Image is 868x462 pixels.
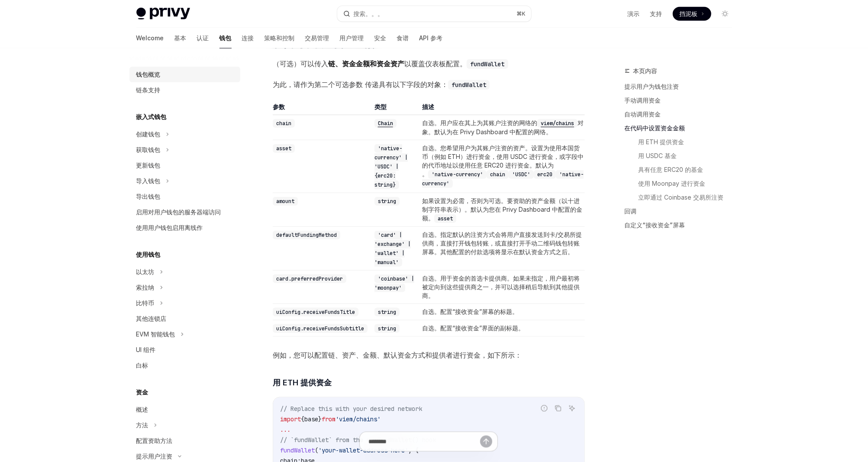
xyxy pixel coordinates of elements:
span: } [318,415,322,423]
div: 链条支持 [136,85,161,95]
a: 食谱 [397,28,409,48]
a: 自定义“接收资金”屏幕 [625,218,739,232]
a: Chain [374,119,397,126]
div: 启用对用户钱包的服务器端访问 [136,207,221,217]
code: fundWallet [448,80,490,90]
span: ... [280,426,290,433]
a: 策略和控制 [265,28,295,48]
th: 参数 [273,103,371,115]
code: chain [487,170,509,179]
div: 更新钱包 [136,160,161,171]
span: 例如，您可以配置链、资产、金额、默认资金方式和提供者进行资金，如下所示： [273,349,585,361]
a: 自动调用资金 [625,107,739,121]
div: 使用用户钱包启用离线作 [136,223,203,233]
td: 自选。配置“接收资金”界面的副标题。 [419,320,584,336]
span: from [322,415,336,423]
span: import [280,415,301,423]
font: 连接 [242,34,254,42]
div: 搜索。。。 [354,9,384,19]
div: 提示用户注资 [136,451,173,462]
code: 'native-currency' [428,170,487,179]
h5: 使用钱包 [136,249,161,260]
div: 概述 [136,404,148,415]
code: string [374,308,400,317]
a: 基本 [174,28,187,48]
span: 本页内容 [633,66,658,76]
td: 自选。配置“接收资金”屏幕的标题。 [419,304,584,320]
th: 描述 [419,103,584,115]
font: 安全 [374,34,387,42]
a: 更新钱包 [129,158,240,173]
h5: 嵌入式钱包 [136,112,167,122]
img: 灯光标志 [136,8,190,20]
code: asset [273,144,295,153]
h5: 资金 [136,387,148,397]
button: 搜索。。。⌘K [337,6,531,22]
button: 从代码块复制内容 [552,403,564,414]
div: 配置资助方法 [136,436,173,446]
th: 类型 [371,103,419,115]
span: base [304,415,318,423]
font: API 参考 [419,34,443,42]
strong: 链、资金金额和资金资产 [328,59,404,68]
code: amount [273,197,298,206]
div: 索拉纳 [136,282,155,293]
code: 'coinbase' | 'moonpay' [374,275,414,292]
font: （可选）可以传入 以覆盖仪表板配置。 [273,59,467,68]
div: 以太坊 [136,267,155,277]
a: 配置资助方法 [129,433,240,449]
button: 报告错误的代码 [539,403,550,414]
code: chain [273,119,295,128]
span: // Replace this with your desired network [280,405,422,413]
a: 挡泥板 [673,7,711,21]
code: 'native-currency' | 'USDC' | {erc20: string} [374,144,408,189]
code: viem/chains [537,119,578,128]
td: 自选。用于资金的首选卡提供商。如果未指定，用户最初将被定向到这些提供商之一，并可以选择稍后导航到其他提供商。 [419,270,584,304]
button: 切换深色模式 [718,7,732,21]
code: 'card' | 'exchange' | 'wallet' | 'manual' [374,231,411,267]
code: fundWallet [467,59,508,69]
font: Welcome [136,34,164,42]
a: 立即通过 Coinbase 交易所注资 [639,191,739,204]
div: EVM 智能钱包 [136,329,175,339]
a: 连接 [242,28,254,48]
span: 挡泥板 [680,10,698,18]
a: 认证 [197,28,209,48]
a: 钱包 [219,28,232,48]
font: 基本 [174,34,187,42]
a: 导出钱包 [129,189,240,204]
div: 导出钱包 [136,191,161,202]
a: API 参考 [419,28,443,48]
a: 使用用户钱包启用离线作 [129,220,240,236]
a: Welcome [136,28,164,48]
a: 白标 [129,358,240,373]
a: 手动调用资金 [625,94,739,107]
a: 回调 [625,204,739,218]
font: 用户管理 [340,34,364,42]
code: Chain [374,119,397,128]
code: asset [434,214,456,223]
a: 钱包概览 [129,67,240,82]
a: 启用对用户钱包的服务器端访问 [129,204,240,220]
code: uiConfig.receiveFundsTitle [273,308,358,317]
font: 策略和控制 [265,34,295,42]
code: 'USDC' [509,170,534,179]
font: 为此，请作为第二个可选参数 传递具有以下字段的对象： [273,80,448,89]
a: 安全 [374,28,387,48]
a: viem/chains [537,119,578,126]
div: 导入钱包 [136,176,161,186]
a: 概述 [129,402,240,417]
a: 用 ETH 提供资金 [639,135,739,149]
a: 在代码中设置资金金额 [625,121,739,135]
div: 创建钱包 [136,129,161,139]
td: 自选。用户应在其上为其账户注资的网络的 对象。默认为在 Privy Dashboard 中配置的网络。 [419,115,584,140]
div: 白标 [136,360,148,371]
a: 提示用户为钱包注资 [625,80,739,94]
code: uiConfig.receiveFundsSubtitle [273,324,368,333]
a: 演示 [628,10,640,18]
code: erc20 [534,170,556,179]
font: 食谱 [397,34,409,42]
span: ⌘ K [517,10,526,17]
font: 自选。您希望用户为其账户注资的资产。设置为使用本国货币（例如 ETH）进行资金，使用 USDC 进行资金，或字段中的代币地址以使用任意 ERC20 进行资金。默认为 。 [422,144,584,178]
code: defaultFundingMethod [273,231,340,239]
